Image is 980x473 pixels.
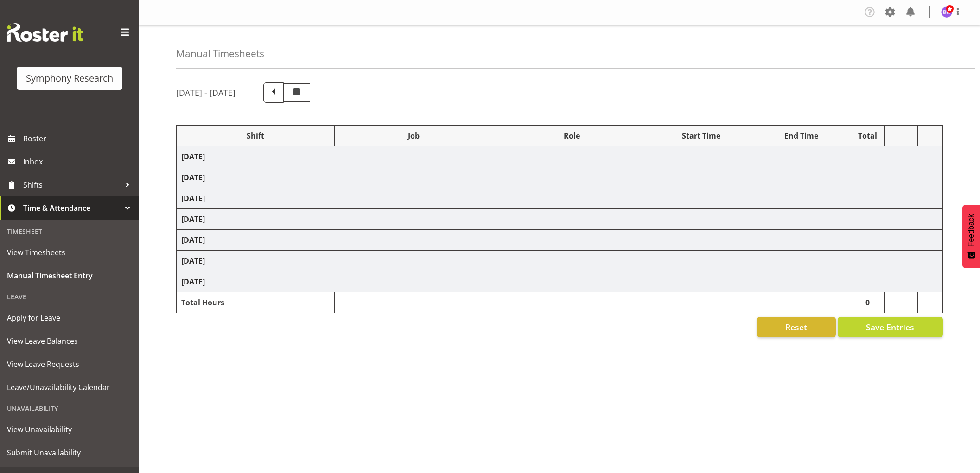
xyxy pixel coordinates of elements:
[177,271,943,292] td: [DATE]
[7,334,132,348] span: View Leave Balances
[181,130,330,141] div: Shift
[2,376,137,399] a: Leave/Unavailability Calendar
[756,130,846,141] div: End Time
[2,418,137,441] a: View Unavailability
[7,357,132,371] span: View Leave Requests
[851,292,885,313] td: 0
[339,130,488,141] div: Job
[7,380,132,394] span: Leave/Unavailability Calendar
[7,246,132,259] span: View Timesheets
[23,178,121,192] span: Shifts
[2,287,137,306] div: Leave
[177,251,943,271] td: [DATE]
[941,6,952,18] img: bhavik-kanna1260.jpg
[176,88,235,98] h5: [DATE] - [DATE]
[967,214,975,246] span: Feedback
[838,317,943,337] button: Save Entries
[26,71,113,85] div: Symphony Research
[498,130,646,141] div: Role
[177,146,943,167] td: [DATE]
[962,205,980,268] button: Feedback - Show survey
[866,321,914,333] span: Save Entries
[2,329,137,353] a: View Leave Balances
[177,230,943,251] td: [DATE]
[177,188,943,209] td: [DATE]
[2,241,137,264] a: View Timesheets
[177,209,943,230] td: [DATE]
[7,23,83,42] img: Rosterit website logo
[177,167,943,188] td: [DATE]
[2,306,137,329] a: Apply for Leave
[176,48,264,59] h4: Manual Timesheets
[7,446,132,460] span: Submit Unavailability
[757,317,836,337] button: Reset
[177,292,335,313] td: Total Hours
[23,155,134,169] span: Inbox
[656,130,746,141] div: Start Time
[7,269,132,283] span: Manual Timesheet Entry
[856,130,879,141] div: Total
[23,201,121,215] span: Time & Attendance
[2,264,137,287] a: Manual Timesheet Entry
[7,311,132,325] span: Apply for Leave
[7,423,132,436] span: View Unavailability
[2,353,137,376] a: View Leave Requests
[2,399,137,418] div: Unavailability
[2,441,137,464] a: Submit Unavailability
[2,222,137,241] div: Timesheet
[23,132,134,145] span: Roster
[785,321,807,333] span: Reset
